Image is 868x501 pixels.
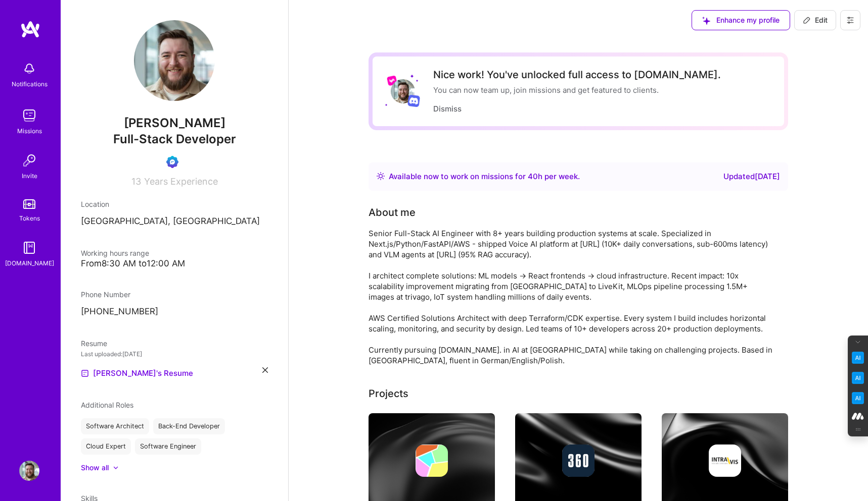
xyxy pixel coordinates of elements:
[144,176,218,187] span: Years Experience
[407,94,420,107] img: Discord logo
[81,401,133,409] span: Additional Roles
[81,369,89,377] img: Resume
[433,69,721,81] div: Nice work! You've unlocked full access to [DOMAIN_NAME].
[153,418,225,434] div: Back-End Developer
[377,172,385,180] img: Availability
[416,444,448,477] img: Company logo
[852,372,864,384] img: Email Tone Analyzer icon
[81,306,268,318] p: [PHONE_NUMBER]
[81,199,268,209] div: Location
[528,172,538,181] span: 40
[852,392,864,404] img: Jargon Buster icon
[81,339,107,348] span: Resume
[81,249,149,257] span: Working hours range
[369,228,773,366] div: Senior Full-Stack AI Engineer with 8+ years building production systems at scale. Specialized in ...
[131,176,141,187] span: 13
[81,463,109,473] div: Show all
[81,349,268,359] div: Last uploaded: [DATE]
[20,20,40,38] img: logo
[81,438,131,455] div: Cloud Expert
[433,103,462,114] button: Dismiss
[113,132,236,146] span: Full-Stack Developer
[723,171,780,183] div: Updated [DATE]
[19,150,39,171] img: Invite
[852,352,864,364] img: Key Point Extractor icon
[81,290,130,299] span: Phone Number
[803,15,828,25] span: Edit
[262,367,268,373] i: icon Close
[81,418,149,434] div: Software Architect
[81,367,193,379] a: [PERSON_NAME]'s Resume
[135,438,201,455] div: Software Engineer
[81,258,268,269] div: From 8:30 AM to 12:00 AM
[391,79,415,103] img: User Avatar
[702,15,780,25] span: Enhance my profile
[22,171,37,181] div: Invite
[19,213,40,224] div: Tokens
[562,444,595,477] img: Company logo
[433,85,721,95] div: You can now team up, join missions and get featured to clients.
[692,10,790,30] button: Enhance my profile
[369,205,416,220] div: About me
[17,126,42,136] div: Missions
[17,461,42,481] a: User Avatar
[19,461,39,481] img: User Avatar
[702,17,710,25] i: icon SuggestedTeams
[81,215,268,228] p: [GEOGRAPHIC_DATA], [GEOGRAPHIC_DATA]
[81,116,268,131] span: [PERSON_NAME]
[19,238,39,258] img: guide book
[134,20,215,101] img: User Avatar
[19,105,39,126] img: teamwork
[19,59,39,79] img: bell
[5,258,54,268] div: [DOMAIN_NAME]
[369,386,408,401] div: Projects
[23,199,35,209] img: tokens
[709,444,741,477] img: Company logo
[387,75,397,86] img: Lyft logo
[12,79,48,89] div: Notifications
[389,171,580,183] div: Available now to work on missions for h per week .
[166,156,178,168] img: Evaluation Call Booked
[794,10,836,30] button: Edit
